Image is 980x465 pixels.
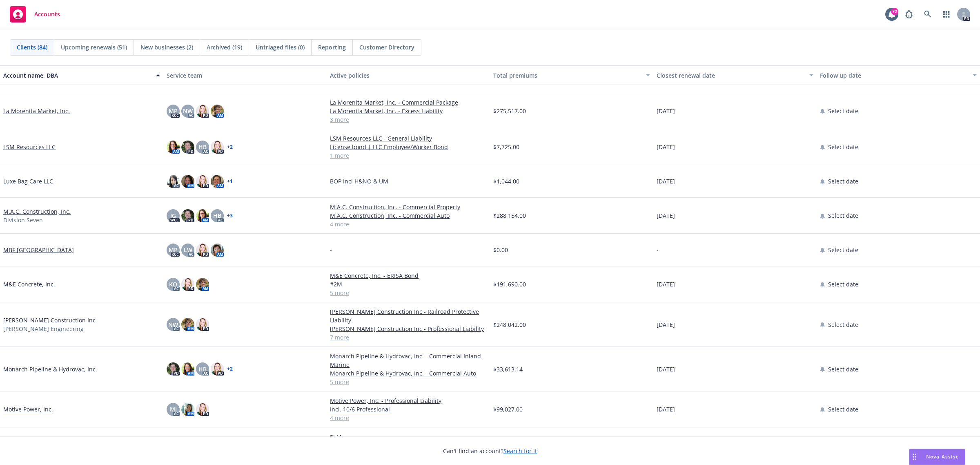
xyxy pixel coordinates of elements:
[828,365,858,373] span: Select date
[330,203,487,211] a: M.A.C. Construction, Inc. - Commercial Property
[657,280,675,288] span: [DATE]
[828,320,858,329] span: Select date
[330,405,487,414] a: Incl. 10/6 Professional
[181,175,194,188] img: photo
[167,141,180,154] img: photo
[828,177,858,186] span: Select date
[227,367,233,371] a: + 2
[828,280,858,288] span: Select date
[181,141,194,154] img: photo
[330,288,487,297] a: 5 more
[820,71,968,80] div: Follow up date
[330,271,487,280] a: M&E Concrete, Inc. - ERISA Bond
[330,324,487,333] a: [PERSON_NAME] Construction Inc - Professional Liability
[330,414,487,422] a: 4 more
[828,211,858,220] span: Select date
[169,107,178,115] span: MP
[938,6,955,22] a: Switch app
[657,107,675,115] span: [DATE]
[184,246,192,254] span: LW
[3,280,55,288] a: M&E Concrete, Inc.
[211,175,224,188] img: photo
[330,333,487,342] a: 7 more
[181,403,194,416] img: photo
[196,209,209,222] img: photo
[170,405,177,414] span: MJ
[169,246,178,254] span: MP
[330,134,487,143] a: LSM Resources LLC - General Liability
[198,365,207,373] span: HB
[657,211,675,220] span: [DATE]
[493,365,523,373] span: $33,613.14
[657,365,675,373] span: [DATE]
[211,244,224,257] img: photo
[490,65,653,85] button: Total premiums
[920,6,936,22] a: Search
[181,278,194,291] img: photo
[330,280,487,288] a: #2M
[817,65,980,85] button: Follow up date
[3,216,43,224] span: Division Seven
[359,43,414,51] span: Customer Directory
[493,71,641,80] div: Total premiums
[493,107,526,115] span: $275,517.00
[330,432,487,441] a: $5M
[327,65,490,85] button: Active policies
[330,143,487,151] a: License bond | LLC Employee/Worker Bond
[318,43,346,51] span: Reporting
[330,107,487,115] a: La Morenita Market, Inc. - Excess Liability
[891,8,898,15] div: 72
[168,320,178,329] span: NW
[3,107,70,115] a: La Morenita Market, Inc.
[196,403,209,416] img: photo
[169,280,177,288] span: KO
[493,211,526,220] span: $288,154.00
[493,320,526,329] span: $248,042.00
[828,246,858,254] span: Select date
[493,405,523,414] span: $99,027.00
[256,43,305,51] span: Untriaged files (0)
[196,318,209,331] img: photo
[330,177,487,186] a: BOP Incl H&NO & UM
[3,207,71,216] a: M.A.C. Construction, Inc.
[227,145,233,150] a: + 2
[493,280,526,288] span: $191,690.00
[198,143,207,151] span: HB
[196,244,209,257] img: photo
[17,43,47,51] span: Clients (84)
[207,43,242,51] span: Archived (19)
[828,143,858,151] span: Select date
[330,246,332,254] span: -
[330,396,487,405] a: Motive Power, Inc. - Professional Liability
[493,177,519,186] span: $1,044.00
[3,316,96,324] a: [PERSON_NAME] Construction Inc
[493,246,508,254] span: $0.00
[657,143,675,151] span: [DATE]
[3,143,56,151] a: LSM Resources LLC
[909,449,920,465] div: Drag to move
[211,105,224,118] img: photo
[926,453,958,460] span: Nova Assist
[657,71,804,80] div: Closest renewal date
[140,43,193,51] span: New businesses (2)
[330,378,487,386] a: 5 more
[657,320,675,329] span: [DATE]
[901,6,917,22] a: Report a Bug
[657,177,675,186] span: [DATE]
[330,369,487,378] a: Monarch Pipeline & Hydrovac, Inc. - Commercial Auto
[330,71,487,80] div: Active policies
[657,246,659,254] span: -
[167,71,323,80] div: Service team
[657,405,675,414] span: [DATE]
[330,220,487,228] a: 4 more
[183,107,193,115] span: NW
[330,352,487,369] a: Monarch Pipeline & Hydrovac, Inc. - Commercial Inland Marine
[167,175,180,188] img: photo
[227,179,233,184] a: + 1
[196,105,209,118] img: photo
[330,98,487,107] a: La Morenita Market, Inc. - Commercial Package
[3,177,53,186] a: Luxe Bag Care LLC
